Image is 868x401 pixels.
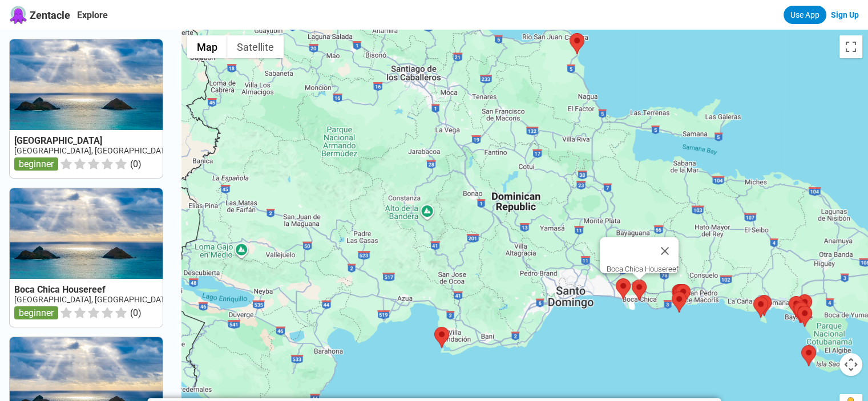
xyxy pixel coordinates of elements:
a: Use App [784,6,826,24]
a: Zentacle logoZentacle [9,6,70,24]
button: Map camera controls [839,353,862,376]
div: Boca Chica Housereef [607,265,679,273]
img: Zentacle logo [9,6,27,24]
button: Show satellite imagery [227,35,284,58]
a: Sign Up [831,10,859,19]
button: Close [651,237,679,265]
button: Show street map [187,35,227,58]
button: Toggle fullscreen view [839,35,862,58]
a: Explore [77,10,108,21]
span: Zentacle [30,9,70,21]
